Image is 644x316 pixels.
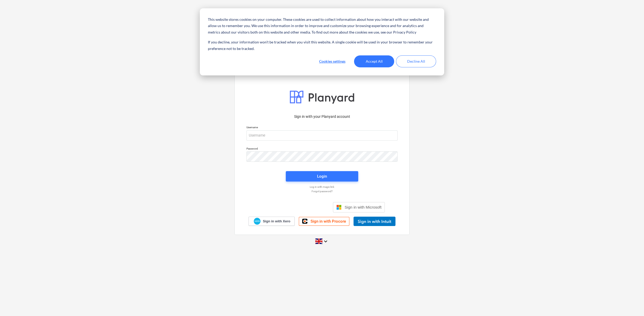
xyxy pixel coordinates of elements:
img: Xero logo [254,218,261,225]
input: Username [246,130,398,141]
button: Accept All [354,55,394,67]
span: Sign in with Microsoft [345,205,382,209]
div: Cookie banner [200,8,444,75]
iframe: Prisijungimas naudojant „Google“ mygtuką [257,202,331,213]
a: Log in with magic link [244,185,400,189]
img: Microsoft logo [336,205,342,210]
i: keyboard_arrow_down [323,238,329,244]
p: This website stores cookies on your computer. These cookies are used to collect information about... [208,16,436,36]
span: Sign in with Xero [263,219,290,224]
button: Cookies settings [312,55,352,67]
p: Password [246,147,398,151]
p: Sign in with your Planyard account [246,114,398,119]
div: Login [317,173,327,180]
a: Forgot password? [244,190,400,193]
a: Sign in with Xero [249,217,295,226]
p: If you decline, your information won’t be tracked when you visit this website. A single cookie wi... [208,39,436,52]
p: Username [246,126,398,130]
a: Sign in with Procore [299,217,349,226]
span: Sign in with Procore [311,219,346,224]
button: Decline All [396,55,436,67]
button: Login [286,171,358,182]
